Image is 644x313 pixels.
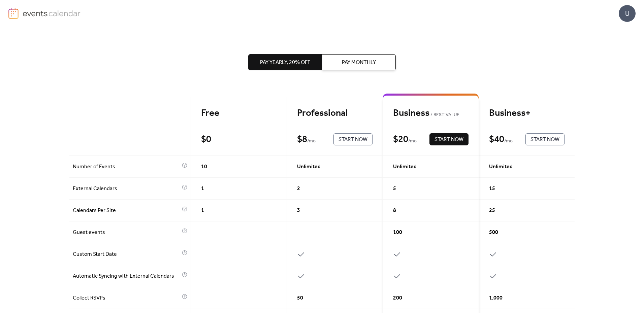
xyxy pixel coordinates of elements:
[333,133,373,145] button: Start Now
[393,207,396,215] span: 8
[260,59,310,67] span: Pay Yearly, 20% off
[248,54,322,70] button: Pay Yearly, 20% off
[297,163,321,171] span: Unlimited
[73,185,180,193] span: External Calendars
[619,5,636,22] div: U
[297,185,300,193] span: 2
[8,8,19,19] img: logo
[393,229,402,237] span: 100
[434,136,463,144] span: Start Now
[504,137,513,145] span: / mo
[201,107,277,119] div: Free
[489,163,513,171] span: Unlimited
[429,133,469,145] button: Start Now
[489,229,498,237] span: 500
[429,111,459,119] span: BEST VALUE
[489,294,503,302] span: 1,000
[489,107,565,119] div: Business+
[322,54,396,70] button: Pay Monthly
[393,134,408,145] div: $ 20
[297,207,300,215] span: 3
[393,185,396,193] span: 5
[393,163,417,171] span: Unlimited
[489,207,495,215] span: 25
[530,136,559,144] span: Start Now
[23,8,81,18] img: logo-type
[393,107,469,119] div: Business
[297,294,303,302] span: 50
[307,137,316,145] span: / mo
[73,294,180,302] span: Collect RSVPs
[297,107,373,119] div: Professional
[393,294,402,302] span: 200
[201,185,204,193] span: 1
[73,207,180,215] span: Calendars Per Site
[201,134,211,145] div: $ 0
[339,136,367,144] span: Start Now
[73,250,180,258] span: Custom Start Date
[408,137,417,145] span: / mo
[73,229,180,237] span: Guest events
[525,133,565,145] button: Start Now
[489,134,504,145] div: $ 40
[201,207,204,215] span: 1
[73,163,180,171] span: Number of Events
[73,272,180,280] span: Automatic Syncing with External Calendars
[297,134,307,145] div: $ 8
[342,59,376,67] span: Pay Monthly
[201,163,207,171] span: 10
[489,185,495,193] span: 15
